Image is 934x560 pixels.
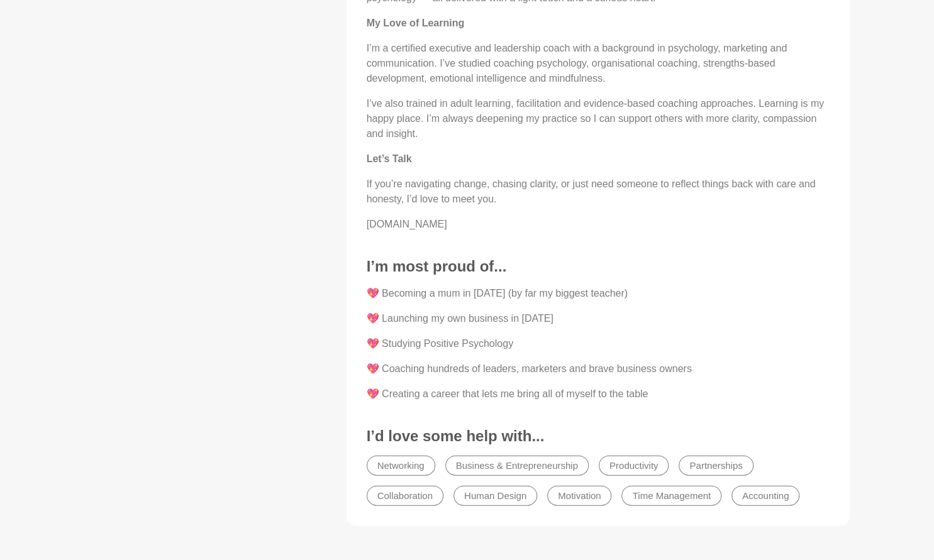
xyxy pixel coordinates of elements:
h3: I’d love some help with... [367,427,830,446]
p: 💖 Launching my own business in [DATE] [367,311,830,326]
p: [DOMAIN_NAME] [367,217,830,232]
p: 💖 Becoming a mum in [DATE] (by far my biggest teacher) [367,286,830,301]
p: 💖 Coaching hundreds of leaders, marketers and brave business owners [367,361,830,376]
strong: My Love of Learning [367,18,465,28]
h3: I’m most proud of... [367,257,830,276]
p: 💖 Studying Positive Psychology [367,336,830,351]
p: If you’re navigating change, chasing clarity, or just need someone to reflect things back with ca... [367,177,830,207]
p: I’ve also trained in adult learning, facilitation and evidence-based coaching approaches. Learnin... [367,96,830,141]
strong: Let’s Talk [367,153,412,164]
p: 💖 Creating a career that lets me bring all of myself to the table [367,387,830,402]
p: I’m a certified executive and leadership coach with a background in psychology, marketing and com... [367,41,830,86]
